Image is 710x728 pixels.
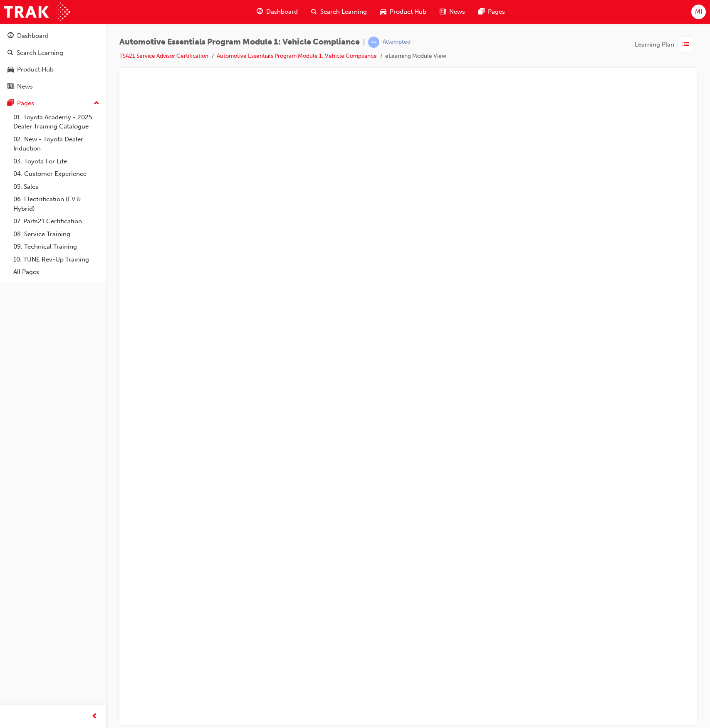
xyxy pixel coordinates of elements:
button: DashboardSearch LearningProduct HubNews [3,27,103,96]
button: Pages [3,96,103,111]
span: Search Learning [320,7,367,17]
a: 10. TUNE Rev-Up Training [10,253,103,266]
a: pages-iconPages [472,3,512,20]
span: news-icon [7,83,14,91]
span: news-icon [440,7,446,17]
a: 02. New - Toyota Dealer Induction [10,133,103,155]
span: Pages [488,7,505,17]
a: Search Learning [3,45,103,61]
span: MI [695,7,702,17]
span: Product Hub [390,7,426,17]
a: 07. Parts21 Certification [10,215,103,228]
span: list-icon [683,39,689,50]
a: Dashboard [3,28,103,44]
a: News [3,79,103,94]
span: pages-icon [7,100,14,107]
span: guage-icon [257,7,263,17]
span: car-icon [380,7,386,17]
a: Product Hub [3,62,103,77]
a: search-iconSearch Learning [304,3,374,20]
button: MI [691,5,706,19]
span: Dashboard [266,7,298,17]
span: learningRecordVerb_ATTEMPT-icon [368,37,379,48]
li: eLearning Module View [385,52,446,61]
span: News [449,7,465,17]
div: Dashboard [17,31,49,41]
a: All Pages [10,266,103,279]
span: | [363,37,365,47]
a: Automotive Essentials Program Module 1: Vehicle Compliance [217,52,377,59]
a: 08. Service Training [10,228,103,241]
span: pages-icon [478,7,485,17]
a: 09. Technical Training [10,240,103,253]
span: guage-icon [7,32,14,40]
a: 04. Customer Experience [10,168,103,180]
a: 06. Electrification (EV & Hybrid) [10,193,103,215]
div: Attempted [383,38,411,46]
a: guage-iconDashboard [250,3,304,20]
span: Automotive Essentials Program Module 1: Vehicle Compliance [119,37,360,47]
a: 03. Toyota For Life [10,155,103,168]
a: news-iconNews [433,3,472,20]
div: News [17,82,33,91]
a: 01. Toyota Academy - 2025 Dealer Training Catalogue [10,111,103,133]
span: search-icon [311,7,317,17]
a: 05. Sales [10,180,103,193]
span: search-icon [7,49,13,57]
span: Learning Plan [635,40,674,49]
div: Search Learning [17,48,63,58]
button: Learning Plan [635,37,697,52]
div: Product Hub [17,65,54,74]
span: car-icon [7,66,14,74]
span: prev-icon [92,711,98,722]
span: up-icon [94,98,99,109]
a: TSA21 Service Advisor Certification [119,52,208,59]
a: car-iconProduct Hub [374,3,433,20]
div: Pages [17,99,34,108]
img: Trak [4,2,70,21]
